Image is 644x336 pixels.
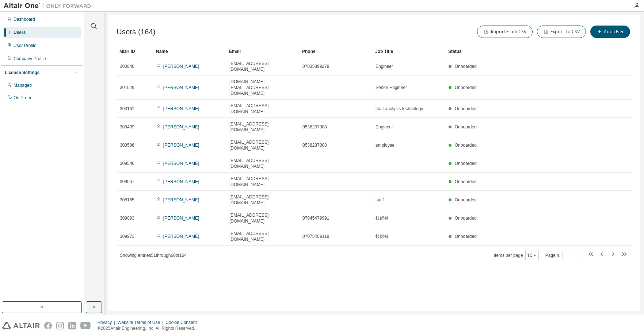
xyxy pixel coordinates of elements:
[163,234,199,239] a: [PERSON_NAME]
[120,142,134,148] span: 303586
[68,322,76,329] img: linkedin.svg
[4,2,95,9] img: Altair One
[14,43,37,49] div: User Profile
[455,143,477,148] span: Onboarded
[376,197,384,203] span: staff
[120,233,134,239] span: 309973
[376,85,407,90] span: Senior Engineer
[376,142,395,148] span: employee
[376,215,389,221] span: 技師補
[455,161,477,166] span: Onboarded
[545,251,580,260] span: Page n.
[14,82,32,88] div: Managed
[376,233,389,239] span: 技師補
[2,322,40,329] img: altair_logo.svg
[165,320,201,325] div: Cookie Consent
[120,85,134,90] span: 301029
[229,61,296,72] span: [EMAIL_ADDRESS][DOMAIN_NAME]
[98,325,201,332] p: © 2025 Altair Engineering, Inc. All Rights Reserved.
[120,179,134,185] span: 309547
[590,26,630,38] button: Add User
[229,79,296,96] span: [DOMAIN_NAME][EMAIL_ADDRESS][DOMAIN_NAME]
[455,85,477,90] span: Onboarded
[117,320,165,325] div: Website Terms of Use
[120,253,187,258] span: Showing entries 51 through 60 of 164
[120,197,134,203] span: 308165
[537,26,586,38] button: Export To CSV
[229,231,296,242] span: [EMAIL_ADDRESS][DOMAIN_NAME]
[229,121,296,133] span: [EMAIL_ADDRESS][DOMAIN_NAME]
[163,179,199,184] a: [PERSON_NAME]
[376,63,393,69] span: Engineer
[119,46,150,57] div: MDH ID
[56,322,64,329] img: instagram.svg
[376,106,423,112] span: staff analysis technology
[477,26,533,38] button: Import From CSV
[14,30,26,35] div: Users
[302,233,329,239] span: 07075409119
[98,320,117,325] div: Privacy
[120,215,134,221] span: 309093
[163,124,199,130] a: [PERSON_NAME]
[302,124,327,130] span: 0538237008
[527,252,537,258] button: 10
[455,106,477,111] span: Onboarded
[14,16,35,22] div: Dashboard
[302,63,329,69] span: 07035399278
[302,142,327,148] span: 0538237008
[375,46,442,57] div: Job Title
[5,70,39,76] div: License Settings
[163,161,199,166] a: [PERSON_NAME]
[14,56,46,62] div: Company Profile
[44,322,52,329] img: facebook.svg
[163,197,199,202] a: [PERSON_NAME]
[455,234,477,239] span: Onboarded
[163,64,199,69] a: [PERSON_NAME]
[120,124,134,130] span: 303409
[120,161,134,166] span: 309546
[455,216,477,221] span: Onboarded
[156,46,223,57] div: Name
[229,158,296,169] span: [EMAIL_ADDRESS][DOMAIN_NAME]
[163,143,199,148] a: [PERSON_NAME]
[229,46,296,57] div: Email
[80,322,91,329] img: youtube.svg
[455,197,477,202] span: Onboarded
[163,106,199,111] a: [PERSON_NAME]
[120,63,134,69] span: 300840
[163,216,199,221] a: [PERSON_NAME]
[229,139,296,151] span: [EMAIL_ADDRESS][DOMAIN_NAME]
[163,85,199,90] a: [PERSON_NAME]
[494,251,539,260] span: Items per page
[455,124,477,130] span: Onboarded
[376,124,393,130] span: Engineer
[455,64,477,69] span: Onboarded
[14,95,31,101] div: On Prem
[120,106,134,112] span: 303161
[117,28,156,36] span: Users (164)
[448,46,594,57] div: Status
[455,179,477,184] span: Onboarded
[229,176,296,188] span: [EMAIL_ADDRESS][DOMAIN_NAME]
[229,212,296,224] span: [EMAIL_ADDRESS][DOMAIN_NAME]
[302,215,329,221] span: 07045479991
[229,103,296,115] span: [EMAIL_ADDRESS][DOMAIN_NAME]
[229,194,296,206] span: [EMAIL_ADDRESS][DOMAIN_NAME]
[302,46,369,57] div: Phone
